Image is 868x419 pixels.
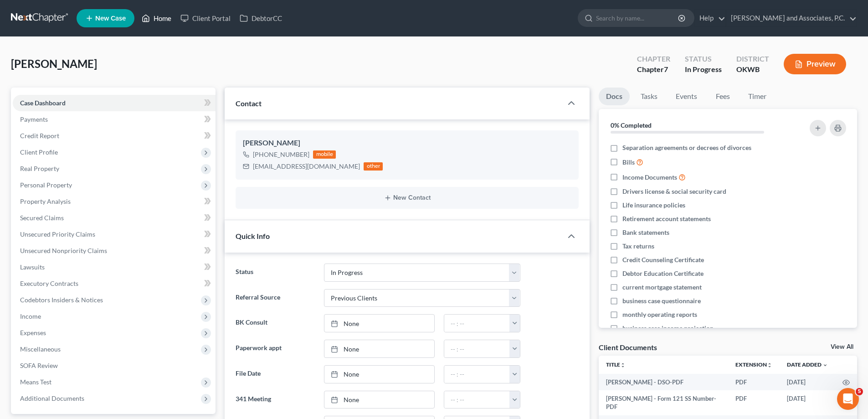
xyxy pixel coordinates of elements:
label: 341 Meeting [231,391,319,409]
input: -- : -- [444,340,510,357]
a: Docs [599,88,630,105]
span: [PERSON_NAME] [11,57,97,70]
a: Titleunfold_more [606,361,626,368]
div: Chapter [637,54,670,64]
a: Timer [741,88,774,105]
span: Additional Documents [20,394,84,402]
div: Client Documents [599,342,657,352]
span: Life insurance policies [622,201,685,210]
div: [PHONE_NUMBER] [253,150,309,159]
span: Bills [622,158,635,167]
span: Income [20,312,41,320]
td: [PERSON_NAME] - Form 121 SS Number-PDF [599,390,728,415]
span: 7 [664,65,668,73]
span: Quick Info [236,232,270,240]
span: New Case [95,15,126,22]
td: [PERSON_NAME] - DSO-PDF [599,374,728,390]
span: Client Profile [20,148,58,156]
a: Tasks [633,88,665,105]
span: 5 [856,388,863,395]
span: Retirement account statements [622,214,711,223]
div: [PERSON_NAME] [243,138,571,149]
span: Personal Property [20,181,72,189]
span: Drivers license & social security card [622,187,726,196]
i: expand_more [822,362,828,368]
span: Unsecured Nonpriority Claims [20,247,107,254]
td: [DATE] [780,390,835,415]
span: Executory Contracts [20,279,78,287]
a: Secured Claims [13,210,216,226]
span: Tax returns [622,242,654,251]
button: New Contact [243,194,571,202]
span: business case income projection [622,324,714,333]
a: Unsecured Nonpriority Claims [13,243,216,259]
span: Income Documents [622,173,677,182]
span: Bank statements [622,228,669,237]
a: Fees [708,88,737,105]
span: Credit Counseling Certificate [622,255,704,264]
span: current mortgage statement [622,283,702,292]
button: Preview [784,54,846,74]
div: In Progress [685,64,722,75]
span: Miscellaneous [20,345,61,353]
a: None [324,315,434,332]
span: Contact [236,99,262,108]
a: None [324,366,434,383]
a: DebtorCC [235,10,287,26]
span: Case Dashboard [20,99,66,107]
a: Events [668,88,704,105]
a: Executory Contracts [13,275,216,292]
span: Property Analysis [20,197,71,205]
div: OKWB [736,64,769,75]
a: Case Dashboard [13,95,216,111]
label: Referral Source [231,289,319,307]
span: SOFA Review [20,362,58,369]
a: Client Portal [176,10,235,26]
span: Real Property [20,165,59,172]
a: [PERSON_NAME] and Associates, P.C. [726,10,857,26]
span: Means Test [20,378,51,386]
span: Codebtors Insiders & Notices [20,296,103,304]
span: business case questionnaire [622,296,701,305]
td: [DATE] [780,374,835,390]
div: [EMAIL_ADDRESS][DOMAIN_NAME] [253,162,360,171]
i: unfold_more [767,362,772,368]
iframe: Intercom live chat [837,388,859,410]
a: None [324,391,434,409]
input: -- : -- [444,391,510,409]
a: Unsecured Priority Claims [13,226,216,243]
a: Lawsuits [13,259,216,275]
a: Home [137,10,176,26]
label: File Date [231,365,319,383]
a: Extensionunfold_more [735,361,772,368]
div: Chapter [637,64,670,75]
span: Payments [20,115,48,123]
span: Debtor Education Certificate [622,269,704,278]
label: BK Consult [231,314,319,332]
strong: 0% Completed [611,121,652,129]
span: Unsecured Priority Claims [20,230,95,238]
span: Expenses [20,329,46,336]
span: monthly operating reports [622,310,697,319]
label: Paperwork appt [231,340,319,358]
a: None [324,340,434,357]
label: Status [231,264,319,282]
a: View All [831,344,853,350]
input: -- : -- [444,366,510,383]
span: Lawsuits [20,263,45,271]
span: Secured Claims [20,214,64,222]
td: PDF [728,374,780,390]
div: mobile [313,150,336,159]
a: Property Analysis [13,193,216,210]
div: District [736,54,769,64]
input: -- : -- [444,315,510,332]
a: Help [695,10,725,26]
div: Status [685,54,722,64]
span: Credit Report [20,132,59,140]
td: PDF [728,390,780,415]
span: Separation agreements or decrees of divorces [622,143,751,152]
a: Date Added expand_more [787,361,828,368]
a: SOFA Review [13,357,216,374]
a: Payments [13,111,216,128]
div: other [364,162,383,171]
